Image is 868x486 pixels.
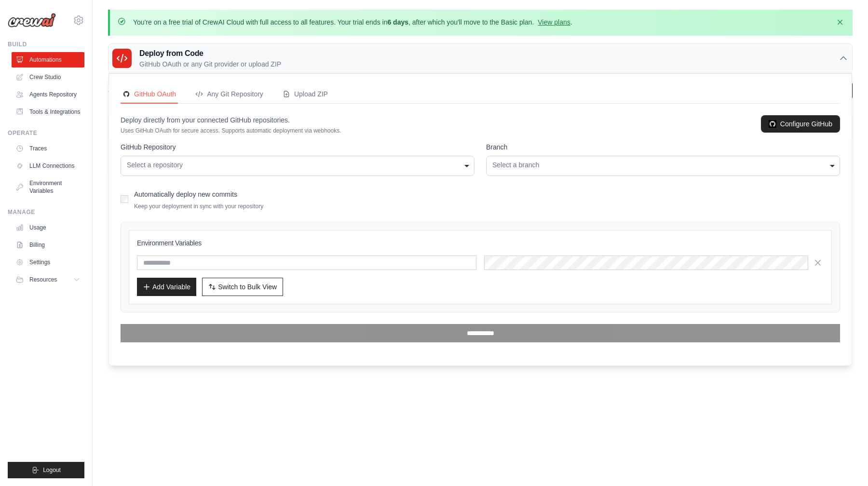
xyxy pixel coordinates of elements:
button: Any Git Repository [193,85,265,104]
a: View plans [538,18,570,26]
p: Manage and monitor your active crew automations from this dashboard. [108,95,323,105]
strong: 6 days [387,18,408,26]
iframe: Chat Widget [820,440,868,486]
a: Automations [12,52,84,67]
a: Tools & Integrations [12,104,84,120]
div: Manage [8,208,84,216]
span: Logout [43,466,61,474]
h2: Automations Live [108,81,323,95]
div: Build [8,40,84,48]
img: Logo [8,13,56,27]
a: Settings [12,255,84,270]
h3: Deploy from Code [139,48,281,59]
p: Uses GitHub OAuth for secure access. Supports automatic deployment via webhooks. [121,127,341,135]
a: Configure GitHub [761,115,840,133]
a: Usage [12,220,84,235]
label: Branch [486,142,840,152]
div: Upload ZIP [283,89,328,99]
span: Resources [29,276,57,283]
button: GitHubGitHub OAuth [121,85,178,104]
button: Resources [12,272,84,287]
label: GitHub Repository [121,142,475,152]
p: Keep your deployment in sync with your repository [134,202,263,210]
a: Agents Repository [12,87,84,102]
th: Crew [108,116,241,136]
button: Logout [8,462,84,478]
div: Tiện ích trò chuyện [820,440,868,486]
a: Billing [12,237,84,253]
a: Environment Variables [12,175,84,199]
button: Add Variable [137,278,196,296]
nav: Deployment Source [121,85,840,104]
p: GitHub OAuth or any Git provider or upload ZIP [139,59,281,69]
div: Operate [8,129,84,137]
span: Switch to Bulk View [218,282,277,292]
div: Select a repository [127,160,468,170]
img: GitHub [769,120,776,128]
button: Switch to Bulk View [202,278,283,296]
h3: Environment Variables [137,238,824,248]
div: Any Git Repository [195,89,263,99]
div: Select a branch [492,160,834,170]
a: LLM Connections [12,158,84,174]
a: Traces [12,141,84,156]
button: Upload ZIP [281,85,330,104]
p: You're on a free trial of CrewAI Cloud with full access to all features. Your trial ends in , aft... [133,17,572,27]
div: GitHub OAuth [122,89,176,99]
a: Crew Studio [12,69,84,85]
img: GitHub [122,90,130,98]
p: Deploy directly from your connected GitHub repositories. [121,115,341,125]
label: Automatically deploy new commits [134,190,237,198]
